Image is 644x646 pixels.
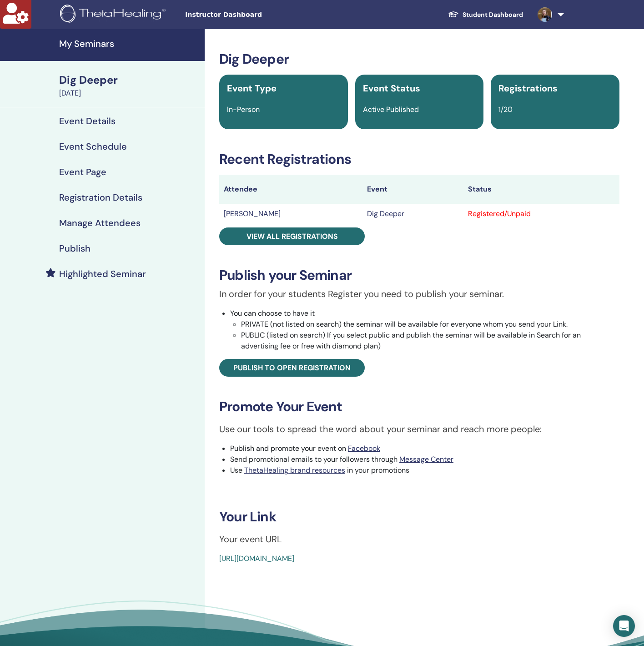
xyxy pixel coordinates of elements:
[441,6,530,23] a: Student Dashboard
[363,82,420,94] span: Event Status
[59,88,199,99] div: [DATE]
[219,175,362,204] th: Attendee
[230,308,619,352] li: You can choose to have it
[59,217,141,228] h4: Manage Attendees
[59,141,127,152] h4: Event Schedule
[219,287,619,301] p: In order for your students Register you need to publish your seminar.
[219,359,365,377] a: Publish to open registration
[59,192,142,203] h4: Registration Details
[613,615,635,637] div: Open Intercom Messenger
[219,51,619,67] h3: Dig Deeper
[219,151,619,167] h3: Recent Registrations
[227,82,277,94] span: Event Type
[59,268,146,279] h4: Highlighted Seminar
[241,330,619,352] li: PUBLIC (listed on search) If you select public and publish the seminar will be available in Searc...
[230,465,619,476] li: Use in your promotions
[219,399,619,415] h3: Promote Your Event
[241,319,619,330] li: PRIVATE (not listed on search) the seminar will be available for everyone whom you send your Link.
[219,509,619,525] h3: Your Link
[59,167,106,177] h4: Event Page
[498,82,558,94] span: Registrations
[538,7,552,22] img: default.jpg
[60,5,169,25] img: logo.png
[348,444,380,453] a: Facebook
[59,243,91,254] h4: Publish
[498,105,513,114] span: 1/20
[463,175,619,204] th: Status
[230,454,619,465] li: Send promotional emails to your followers through
[468,208,615,219] div: Registered/Unpaid
[247,232,338,241] span: View all registrations
[399,454,453,464] a: Message Center
[219,554,294,563] a: [URL][DOMAIN_NAME]
[59,116,116,126] h4: Event Details
[219,422,619,436] p: Use our tools to spread the word about your seminar and reach more people:
[59,38,199,49] h4: My Seminars
[363,105,419,114] span: Active Published
[362,175,463,204] th: Event
[219,227,365,245] a: View all registrations
[244,465,345,475] a: ThetaHealing brand resources
[219,204,362,224] td: [PERSON_NAME]
[219,267,619,283] h3: Publish your Seminar
[54,72,205,99] a: Dig Deeper[DATE]
[59,72,199,88] div: Dig Deeper
[233,363,351,373] span: Publish to open registration
[448,10,459,18] img: graduation-cap-white.svg
[219,532,619,546] p: Your event URL
[362,204,463,224] td: Dig Deeper
[230,443,619,454] li: Publish and promote your event on
[185,10,322,20] span: Instructor Dashboard
[227,105,260,114] span: In-Person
